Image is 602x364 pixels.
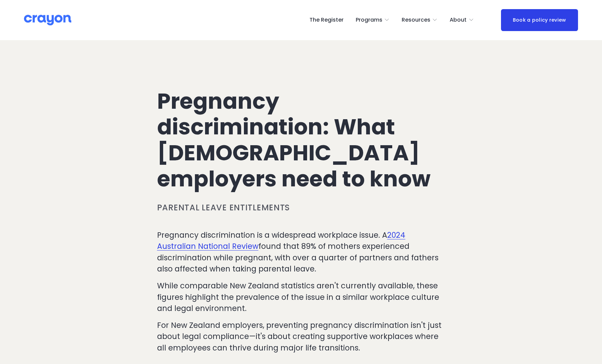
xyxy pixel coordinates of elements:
[402,15,438,25] a: folder dropdown
[24,14,71,26] img: Crayon
[157,280,445,314] p: While comparable New Zealand statistics aren't currently available, these figures highlight the p...
[157,230,445,275] p: Pregnancy discrimination is a widespread workplace issue. A found that 89% of mothers experienced...
[450,15,474,25] a: folder dropdown
[356,15,382,25] span: Programs
[356,15,390,25] a: folder dropdown
[157,88,445,192] h1: Pregnancy discrimination: What [DEMOGRAPHIC_DATA] employers need to know
[501,9,578,31] a: Book a policy review
[402,15,430,25] span: Resources
[450,15,467,25] span: About
[157,230,405,252] a: 2024 Australian National Review
[309,15,344,25] a: The Register
[157,202,290,213] a: Parental leave entitlements
[157,320,445,354] p: For New Zealand employers, preventing pregnancy discrimination isn't just about legal compliance—...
